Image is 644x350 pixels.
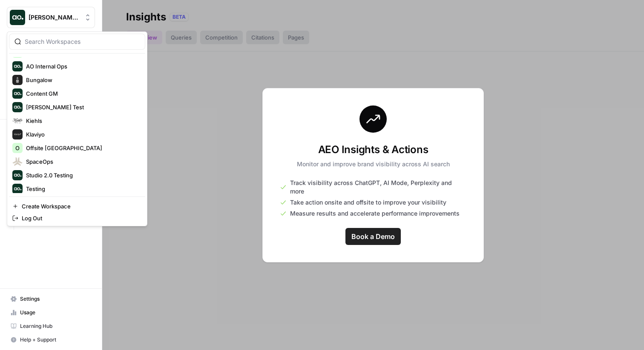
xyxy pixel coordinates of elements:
span: Content GM [26,89,138,98]
span: Book a Demo [351,231,395,242]
div: Workspace: Vicky Testing [7,31,147,226]
span: Klaviyo [26,130,138,139]
span: AO Internal Ops [26,62,138,71]
img: Testing Logo [12,184,23,194]
img: Kiehls Logo [12,116,23,126]
span: Studio 2.0 Testing [26,171,138,179]
span: Take action onsite and offsite to improve your visibility [290,198,446,207]
a: Book a Demo [345,228,401,245]
h3: AEO Insights & Actions [297,143,450,157]
a: Learning Hub [7,319,95,333]
input: Search Workspaces [25,37,140,46]
span: [PERSON_NAME] Test [26,103,138,111]
img: Bungalow Logo [12,75,23,85]
span: SpaceOps [26,157,138,166]
span: Bungalow [26,76,138,84]
span: Usage [20,309,91,316]
span: Learning Hub [20,322,91,330]
img: Content GM Logo [12,88,23,99]
img: Klaviyo Logo [12,129,23,139]
img: AO Internal Ops Logo [12,61,23,71]
a: Settings [7,292,95,306]
span: O [15,144,20,152]
span: Settings [20,295,91,303]
span: Offsite [GEOGRAPHIC_DATA] [26,144,138,152]
img: Vicky Testing Logo [10,10,25,25]
a: Create Workspace [9,200,145,212]
a: Usage [7,306,95,319]
span: Create Workspace [22,202,138,211]
span: Log Out [22,214,138,222]
span: Track visibility across ChatGPT, AI Mode, Perplexity and more [290,179,466,196]
button: Help + Support [7,333,95,347]
span: Kiehls [26,117,138,125]
img: Studio 2.0 Testing Logo [12,170,23,180]
span: Help + Support [20,336,91,344]
img: SpaceOps Logo [12,157,23,167]
button: Workspace: Vicky Testing [7,7,95,28]
span: [PERSON_NAME] Testing [29,13,80,22]
p: Monitor and improve brand visibility across AI search [297,160,450,168]
span: Testing [26,185,138,193]
span: Measure results and accelerate performance improvements [290,209,460,218]
img: Dillon Test Logo [12,102,23,112]
a: Log Out [9,212,145,224]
